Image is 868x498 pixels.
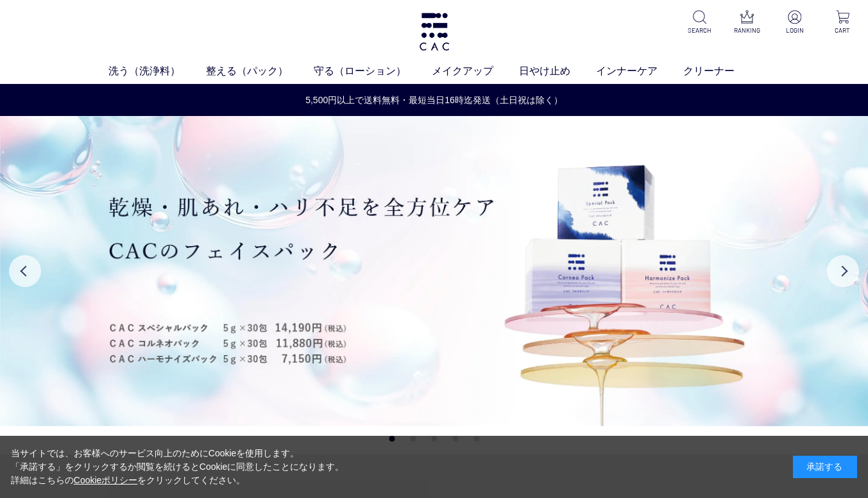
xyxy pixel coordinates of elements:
a: 5,500円以上で送料無料・最短当日16時迄発送（土日祝は除く） [1,94,867,107]
a: RANKING [732,10,763,35]
a: 日やけ止め [519,63,596,79]
div: 当サイトでは、お客様へのサービス向上のためにCookieを使用します。 「承諾する」をクリックするか閲覧を続けるとCookieに同意したことになります。 詳細はこちらの をクリックしてください。 [11,447,345,487]
a: メイクアップ [432,63,519,79]
a: Cookieポリシー [74,475,138,485]
a: LOGIN [779,10,810,35]
a: CART [827,10,858,35]
a: インナーケア [596,63,683,79]
img: logo [418,13,451,51]
a: クリーナー [683,63,760,79]
p: RANKING [732,26,763,35]
a: 整える（パック） [206,63,314,79]
a: 洗う（洗浄料） [108,63,206,79]
button: Previous [9,255,41,287]
p: LOGIN [779,26,810,35]
div: 承諾する [793,456,857,478]
button: Next [827,255,859,287]
p: SEARCH [684,26,715,35]
a: 守る（ローション） [314,63,432,79]
p: CART [827,26,858,35]
a: SEARCH [684,10,715,35]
